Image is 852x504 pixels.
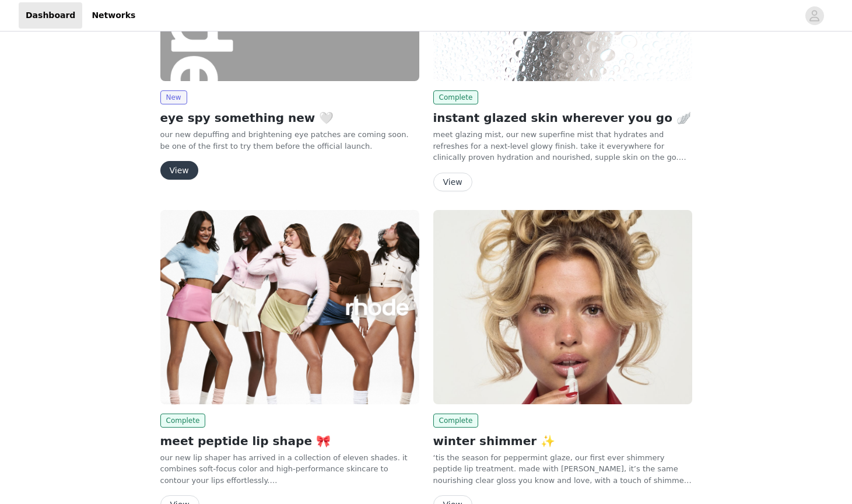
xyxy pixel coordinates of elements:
a: View [433,178,472,187]
h2: instant glazed skin wherever you go 🪽 [433,109,692,127]
button: View [433,173,472,191]
a: Dashboard [19,2,82,29]
span: Complete [433,414,479,428]
p: our new depuffing and brightening eye patches are coming soon. be one of the first to try them be... [160,129,419,152]
h2: meet peptide lip shape 🎀 [160,432,419,450]
span: New [160,90,187,104]
button: View [160,161,198,180]
a: Networks [85,2,142,29]
p: ‘tis the season for peppermint glaze, our first ever shimmery peptide lip treatment. made with [P... [433,452,692,487]
img: rhode skin [433,210,692,404]
div: avatar [809,6,820,25]
span: Complete [433,90,479,104]
h2: eye spy something new 🤍 [160,109,419,127]
p: meet glazing mist, our new superfine mist that hydrates and refreshes for a next-level glowy fini... [433,129,692,163]
span: Complete [160,414,206,428]
p: our new lip shaper has arrived in a collection of eleven shades. it combines soft-focus color and... [160,452,419,487]
a: View [160,166,198,175]
h2: winter shimmer ✨ [433,432,692,450]
img: rhode skin [160,210,419,404]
